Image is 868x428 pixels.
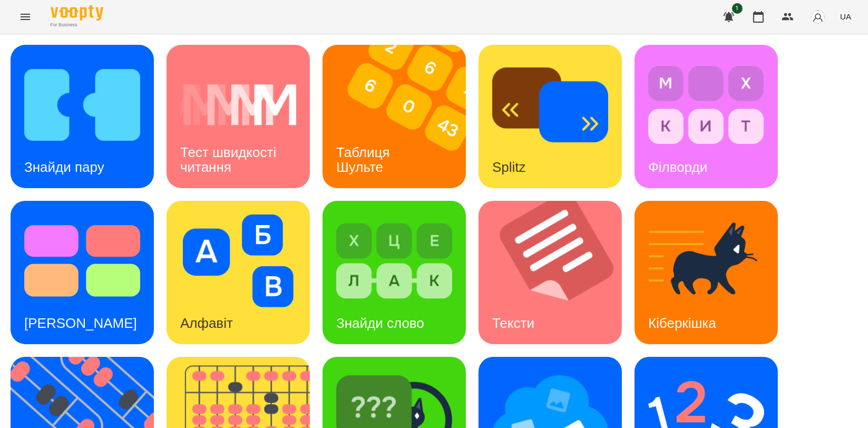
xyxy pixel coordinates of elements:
img: Splitz [492,59,608,151]
img: Алфавіт [180,215,296,307]
img: Таблиця Шульте [323,45,479,188]
h3: Таблиця Шульте [336,144,394,174]
h3: Тексти [492,315,534,331]
h3: Знайди слово [336,315,424,331]
a: АлфавітАлфавіт [167,201,310,344]
img: Знайди пару [24,59,140,151]
h3: Алфавіт [180,315,233,331]
img: Тексти [479,201,635,344]
a: Тест Струпа[PERSON_NAME] [11,201,154,344]
span: UA [840,11,851,22]
img: Філворди [648,59,764,151]
img: Знайди слово [336,215,452,307]
a: ТекстиТексти [479,201,622,344]
img: Voopty Logo [51,5,103,21]
a: Тест швидкості читанняТест швидкості читання [167,45,310,188]
a: КіберкішкаКіберкішка [635,201,778,344]
span: 1 [732,3,743,14]
h3: Тест швидкості читання [180,144,280,174]
a: ФілвордиФілворди [635,45,778,188]
h3: Знайди пару [24,159,104,175]
button: Menu [13,4,38,30]
img: Тест швидкості читання [180,59,296,151]
img: Кіберкішка [648,215,764,307]
h3: [PERSON_NAME] [24,315,137,331]
span: For Business [51,22,103,28]
a: SplitzSplitz [479,45,622,188]
img: avatar_s.png [811,9,825,24]
a: Таблиця ШультеТаблиця Шульте [323,45,466,188]
img: Тест Струпа [24,215,140,307]
h3: Філворди [648,159,707,175]
h3: Кіберкішка [648,315,716,331]
a: Знайди словоЗнайди слово [323,201,466,344]
button: UA [836,7,855,26]
h3: Splitz [492,159,526,175]
a: Знайди паруЗнайди пару [11,45,154,188]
